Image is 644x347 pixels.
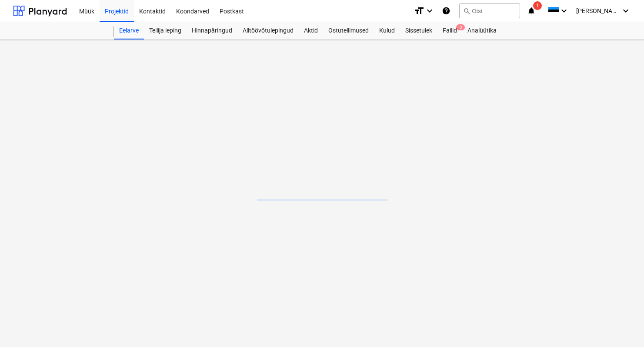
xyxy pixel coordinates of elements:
[601,305,644,347] iframe: Chat Widget
[237,22,299,39] a: Alltöövõtulepingud
[187,22,237,39] a: Hinnapäringud
[374,22,400,39] a: Kulud
[456,24,465,30] span: 3
[437,22,462,39] a: Failid3
[437,22,462,39] div: Failid
[323,22,374,39] a: Ostutellimused
[400,22,437,39] a: Sissetulek
[462,22,502,39] a: Analüütika
[144,22,187,39] a: Tellija leping
[299,22,323,39] a: Aktid
[114,22,144,39] a: Eelarve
